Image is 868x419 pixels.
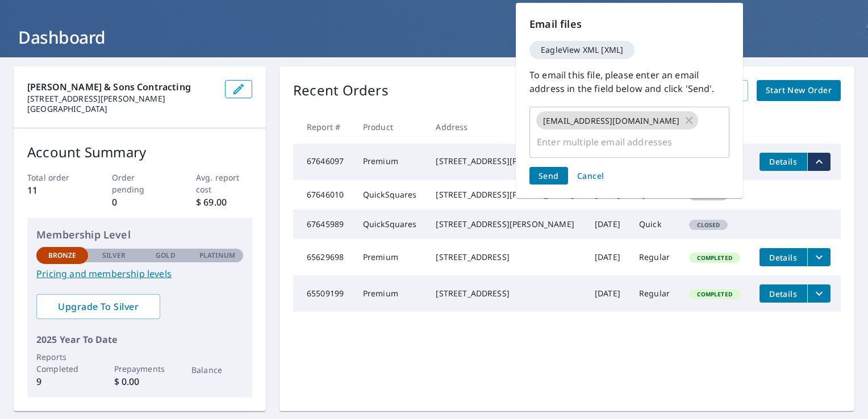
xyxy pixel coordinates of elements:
[759,284,807,303] button: detailsBtn-65509199
[436,252,576,263] div: [STREET_ADDRESS]
[529,68,729,95] p: To email this file, please enter an email address in the field below and click 'Send'.
[436,288,576,299] div: [STREET_ADDRESS]
[586,239,630,275] td: [DATE]
[427,110,585,144] th: Address
[27,142,252,162] p: Account Summary
[293,80,389,101] p: Recent Orders
[690,254,738,262] span: Completed
[36,375,88,388] p: 9
[536,111,698,129] div: [EMAIL_ADDRESS][DOMAIN_NAME]
[539,170,559,181] span: Send
[45,300,151,313] span: Upgrade To Silver
[436,156,576,167] div: [STREET_ADDRESS][PERSON_NAME]
[196,195,252,209] p: $ 69.00
[354,209,427,239] td: QuickSquares
[36,351,88,375] p: Reports Completed
[630,239,681,275] td: Regular
[690,290,738,298] span: Completed
[534,46,630,54] span: EagleView XML [XML]
[586,209,630,239] td: [DATE]
[586,275,630,312] td: [DATE]
[577,170,604,181] span: Cancel
[112,195,168,209] p: 0
[27,80,216,94] p: [PERSON_NAME] & Sons Contracting
[529,167,568,185] button: Send
[354,275,427,312] td: Premium
[196,171,252,195] p: Avg. report cost
[27,94,216,104] p: [STREET_ADDRESS][PERSON_NAME]
[766,252,800,263] span: Details
[535,131,707,153] input: Enter multiple email addresses
[573,167,609,185] button: Cancel
[191,364,243,376] p: Balance
[766,288,800,299] span: Details
[690,221,727,229] span: Closed
[354,110,427,144] th: Product
[757,80,841,101] a: Start New Order
[293,209,354,239] td: 67645989
[293,180,354,209] td: 67646010
[36,267,243,280] a: Pricing and membership levels
[536,115,686,126] span: [EMAIL_ADDRESS][DOMAIN_NAME]
[114,375,166,388] p: $ 0.00
[354,180,427,209] td: QuickSquares
[36,294,160,319] a: Upgrade To Silver
[766,156,800,167] span: Details
[529,16,729,32] p: Email files
[27,183,84,197] p: 11
[807,153,831,171] button: filesDropdownBtn-67646097
[293,239,354,275] td: 65629698
[36,333,243,346] p: 2025 Year To Date
[112,171,168,195] p: Order pending
[759,153,807,171] button: detailsBtn-67646097
[14,26,854,49] h1: Dashboard
[807,284,831,303] button: filesDropdownBtn-65509199
[354,144,427,180] td: Premium
[48,250,77,261] p: Bronze
[354,239,427,275] td: Premium
[156,250,175,261] p: Gold
[199,250,235,261] p: Platinum
[630,275,681,312] td: Regular
[36,227,243,242] p: Membership Level
[102,250,126,261] p: Silver
[759,248,807,266] button: detailsBtn-65629698
[766,83,832,98] span: Start New Order
[27,171,84,183] p: Total order
[630,209,681,239] td: Quick
[293,144,354,180] td: 67646097
[114,363,166,375] p: Prepayments
[436,219,576,230] div: [STREET_ADDRESS][PERSON_NAME]
[807,248,831,266] button: filesDropdownBtn-65629698
[436,189,576,200] div: [STREET_ADDRESS][PERSON_NAME]
[293,110,354,144] th: Report #
[293,275,354,312] td: 65509199
[27,104,216,114] p: [GEOGRAPHIC_DATA]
